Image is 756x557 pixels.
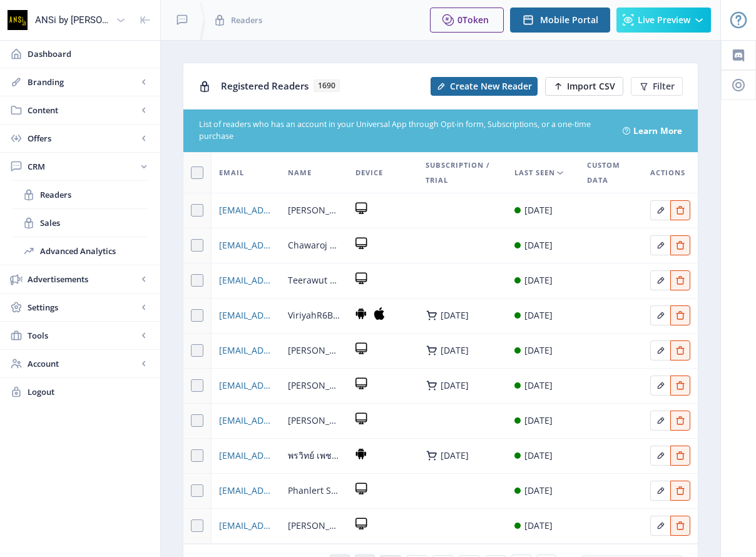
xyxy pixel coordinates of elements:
span: [PERSON_NAME] [288,203,341,218]
button: Live Preview [616,8,711,33]
div: [DATE] [524,448,553,463]
span: Chawaroj phophitukkun [288,238,341,253]
span: Custom Data [587,158,635,188]
span: [PERSON_NAME] [288,518,341,533]
span: [PERSON_NAME] [288,413,341,428]
a: Edit page [670,344,690,355]
a: Edit page [670,484,690,496]
span: Logout [28,386,150,398]
div: [DATE] [524,308,553,323]
span: Content [28,104,138,116]
a: Edit page [650,449,670,461]
a: Edit page [650,519,670,531]
span: CRM [28,160,138,173]
a: Readers [13,181,148,208]
a: Edit page [650,484,670,496]
a: [EMAIL_ADDRESS][DOMAIN_NAME] [219,203,273,218]
a: Edit page [670,519,690,531]
span: Advanced Analytics [40,245,148,257]
a: Edit page [670,238,690,250]
a: [EMAIL_ADDRESS][DOMAIN_NAME] [219,378,273,393]
span: 1690 [314,79,340,92]
span: Settings [28,301,138,314]
a: Edit page [670,414,690,426]
div: [DATE] [441,310,469,320]
div: List of readers who has an account in your Universal App through Opt-in form, Subscriptions, or a... [199,119,608,143]
span: Last Seen [514,165,555,180]
a: [EMAIL_ADDRESS][DOMAIN_NAME] [219,448,273,463]
a: Advanced Analytics [13,237,148,265]
span: Tools [28,329,138,342]
span: Name [288,165,312,180]
a: [EMAIL_ADDRESS][DOMAIN_NAME] [219,518,273,533]
div: ANSi by [PERSON_NAME] [35,6,111,34]
span: Email [219,165,244,180]
a: [EMAIL_ADDRESS][DOMAIN_NAME] [219,238,273,253]
div: [DATE] [524,413,553,428]
a: Edit page [650,309,670,320]
div: [DATE] [441,345,469,355]
button: Import CSV [545,77,623,96]
span: Sales [40,217,148,229]
a: [EMAIL_ADDRESS][DOMAIN_NAME] [219,483,273,498]
a: Edit page [650,344,670,355]
div: [DATE] [524,273,553,288]
a: Sales [13,209,148,237]
button: Mobile Portal [510,8,610,33]
span: Import CSV [567,81,615,91]
span: Registered Readers [221,79,309,92]
span: Advertisements [28,273,138,285]
a: Edit page [670,273,690,285]
span: Token [462,14,489,26]
div: [DATE] [524,483,553,498]
a: Learn More [633,125,682,137]
span: Mobile Portal [540,15,598,25]
span: พรวิทย์ เพชรสลับแก้ว [288,448,341,463]
span: [PERSON_NAME] [288,343,341,358]
span: Create New Reader [450,81,532,91]
span: Account [28,357,138,370]
div: [DATE] [524,238,553,253]
span: Readers [231,14,262,26]
img: properties.app_icon.png [8,10,28,30]
a: Edit page [670,309,690,320]
span: [PERSON_NAME] [288,378,341,393]
span: Actions [650,165,685,180]
span: Readers [40,188,148,201]
a: Edit page [670,203,690,215]
a: [EMAIL_ADDRESS][DOMAIN_NAME] [219,308,273,323]
a: [EMAIL_ADDRESS][DOMAIN_NAME] [219,273,273,288]
span: Offers [28,132,138,145]
div: [DATE] [441,381,469,391]
div: [DATE] [524,343,553,358]
a: Edit page [670,379,690,391]
div: [DATE] [524,203,553,218]
div: [DATE] [524,378,553,393]
a: Edit page [650,273,670,285]
button: 0Token [430,8,504,33]
a: Edit page [670,449,690,461]
a: New page [538,77,623,96]
span: Subscription / Trial [426,158,499,188]
span: Filter [653,81,675,91]
a: [EMAIL_ADDRESS][DOMAIN_NAME] [219,413,273,428]
span: Dashboard [28,48,150,60]
a: Edit page [650,414,670,426]
span: ViriyahR6B Insurance [288,308,341,323]
a: Edit page [650,203,670,215]
span: Teerawut Ngarmchanad [288,273,341,288]
a: Edit page [650,238,670,250]
button: Filter [631,77,683,96]
a: [EMAIL_ADDRESS][DOMAIN_NAME] [219,343,273,358]
span: Device [355,165,383,180]
a: Edit page [650,379,670,391]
